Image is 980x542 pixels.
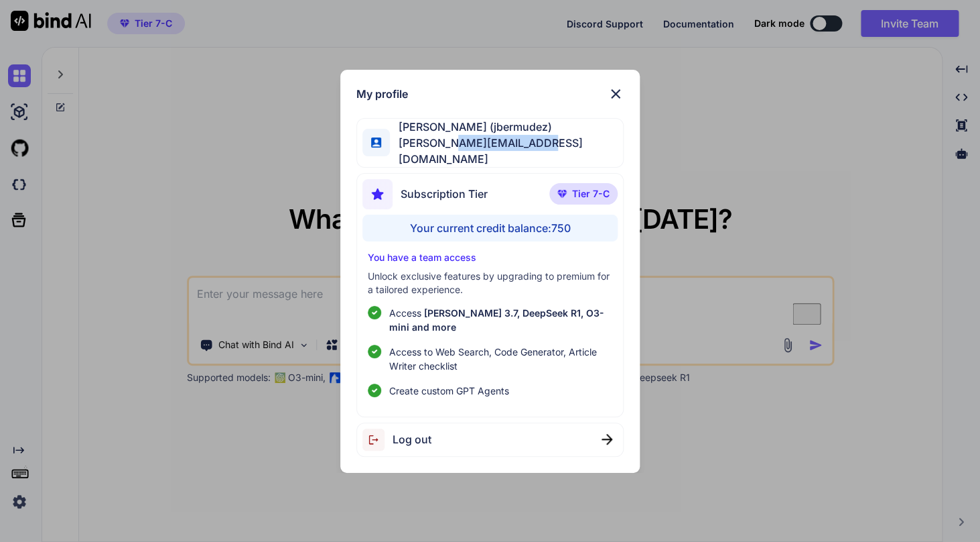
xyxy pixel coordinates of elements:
span: [PERSON_NAME][EMAIL_ADDRESS][DOMAIN_NAME] [390,135,623,167]
img: close [602,434,612,445]
span: Access to Web Search, Code Generator, Article Writer checklist [389,345,612,373]
span: [PERSON_NAME] 3.7, DeepSeek R1, O3-mini and more [389,307,604,333]
div: Your current credit balance: 750 [362,215,618,241]
span: Create custom GPT Agents [389,384,509,398]
img: profile [371,138,381,148]
p: You have a team access [368,251,612,264]
span: Log out [393,431,431,447]
img: close [608,86,624,102]
img: premium [557,190,567,198]
img: checklist [368,306,381,319]
p: Access [389,306,612,334]
span: [PERSON_NAME] (jbermudez) [390,119,623,135]
span: Tier 7-C [572,187,610,201]
h1: My profile [356,86,408,102]
img: checklist [368,384,381,397]
p: Unlock exclusive features by upgrading to premium for a tailored experience. [368,270,612,296]
img: checklist [368,345,381,358]
img: logout [362,429,393,451]
img: subscription [362,179,393,209]
span: Subscription Tier [401,186,488,202]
